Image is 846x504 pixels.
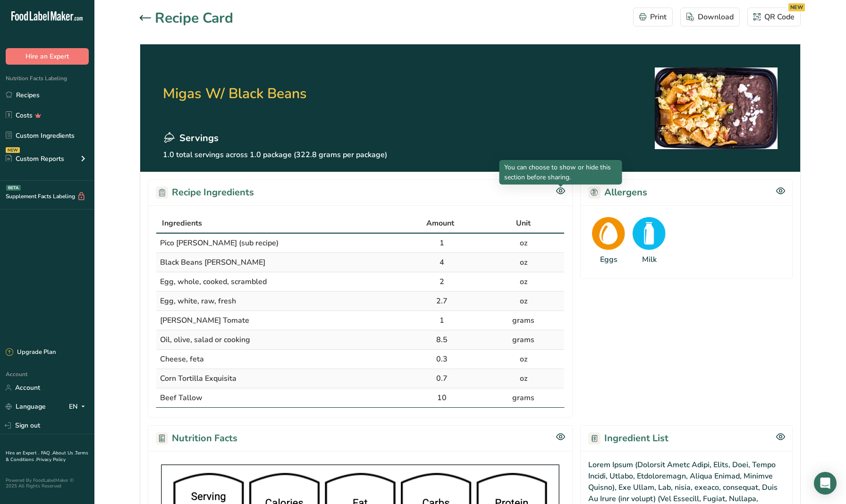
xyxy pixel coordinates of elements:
div: NEW [788,3,805,11]
span: Black Beans [PERSON_NAME] [160,257,265,268]
td: 8.5 [401,330,482,350]
span: Pico [PERSON_NAME] (sub recipe) [160,238,279,248]
h2: Ingredient List [588,431,668,445]
td: grams [482,311,564,330]
td: oz [482,292,564,311]
td: 0.3 [401,350,482,369]
span: Beef Tallow [160,393,203,403]
td: oz [482,234,564,253]
a: Hire an Expert . [6,450,39,456]
button: Hire an Expert [6,48,89,65]
td: 2 [401,272,482,292]
td: oz [482,369,564,388]
span: Amount [426,218,454,229]
div: Download [686,11,734,23]
button: Print [633,8,673,26]
span: Egg, white, raw, fresh [160,296,236,306]
td: oz [482,350,564,369]
div: Custom Reports [6,154,64,164]
div: BETA [6,185,21,191]
span: Corn Tortilla Exquisita [160,373,237,384]
td: 10 [401,388,482,407]
div: Print [639,11,667,23]
span: Servings [179,131,219,145]
h2: Migas W/ Black Beans [163,56,387,131]
h2: Allergens [588,185,647,200]
button: QR Code NEW [747,8,801,26]
a: Terms & Conditions . [6,450,88,463]
a: Language [6,398,46,415]
h2: Nutrition Facts [156,431,237,445]
button: Download [680,8,740,26]
span: Ingredients [162,218,202,229]
div: NEW [6,147,20,153]
p: 1.0 total servings across 1.0 package (322.8 grams per package) [163,149,387,160]
span: [PERSON_NAME] Tomate [160,315,249,326]
td: oz [482,253,564,272]
span: Unit [516,218,531,229]
div: EN [69,401,89,412]
td: grams [482,388,564,407]
a: About Us . [52,450,75,456]
img: Milk [633,217,666,250]
td: 1 [401,234,482,253]
td: 2.7 [401,292,482,311]
div: Open Intercom Messenger [814,472,837,495]
span: Oil, olive, salad or cooking [160,335,250,345]
span: Egg, whole, cooked, scrambled [160,277,267,287]
td: 4 [401,253,482,272]
img: Eggs [592,217,625,250]
td: 1 [401,311,482,330]
a: FAQ . [41,450,52,456]
h2: Recipe Ingredients [156,185,254,200]
p: You can choose to show or hide this section before sharing. [504,162,618,182]
td: oz [482,272,564,292]
div: Powered By FoodLabelMaker © 2025 All Rights Reserved [6,478,89,489]
h1: Recipe Card [155,8,233,29]
div: Eggs [600,254,618,265]
td: 0.7 [401,369,482,388]
span: Cheese, feta [160,354,204,364]
td: grams [482,330,564,350]
div: QR Code [753,11,795,23]
a: Privacy Policy [36,456,66,463]
div: Upgrade Plan [6,348,56,357]
div: Milk [642,254,657,265]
